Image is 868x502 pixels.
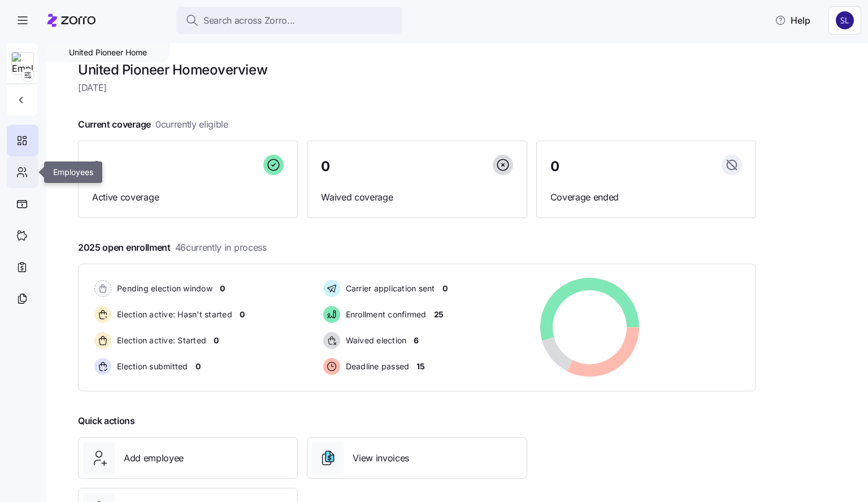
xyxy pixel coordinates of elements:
[92,160,101,173] span: 0
[836,11,854,29] img: 9541d6806b9e2684641ca7bfe3afc45a
[550,190,742,204] span: Coverage ended
[124,451,184,465] span: Add employee
[550,160,559,173] span: 0
[214,335,219,346] span: 0
[220,283,225,294] span: 0
[321,160,330,173] span: 0
[342,309,427,320] span: Enrollment confirmed
[114,335,206,346] span: Election active: Started
[155,117,228,132] span: 0 currently eligible
[114,309,232,320] span: Election active: Hasn't started
[240,309,245,320] span: 0
[442,283,448,294] span: 0
[321,190,513,204] span: Waived coverage
[414,335,419,346] span: 6
[12,53,33,75] img: Employer logo
[78,61,756,78] h1: United Pioneer Home overview
[92,190,284,204] span: Active coverage
[175,241,267,255] span: 46 currently in process
[46,43,170,62] div: United Pioneer Home
[353,451,409,465] span: View invoices
[114,283,212,294] span: Pending election window
[78,241,267,255] span: 2025 open enrollment
[342,361,410,372] span: Deadline passed
[114,361,188,372] span: Election submitted
[342,335,407,346] span: Waived election
[78,117,228,132] span: Current coverage
[78,414,135,428] span: Quick actions
[434,309,444,320] span: 25
[203,14,295,28] span: Search across Zorro...
[196,361,201,372] span: 0
[416,361,424,372] span: 15
[766,9,819,32] button: Help
[342,283,435,294] span: Carrier application sent
[775,14,810,27] span: Help
[176,7,402,34] button: Search across Zorro...
[78,81,756,95] span: [DATE]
